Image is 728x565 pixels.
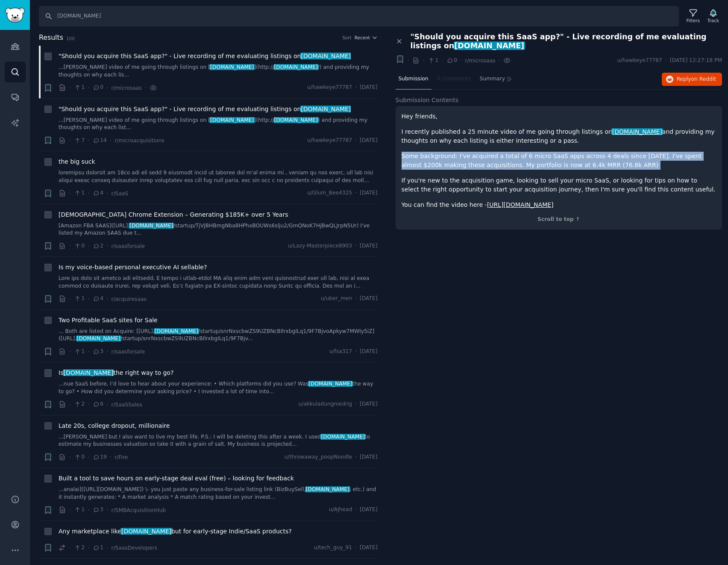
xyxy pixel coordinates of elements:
[111,507,166,513] span: r/SMBAcquisitionHub
[88,400,89,409] span: ·
[88,136,89,145] span: ·
[69,400,71,409] span: ·
[111,349,145,355] span: r/saasforsale
[110,136,112,145] span: ·
[111,191,128,197] span: r/SaaS
[285,453,352,461] span: u/throwaway_poopNoodle
[402,112,716,121] p: Hey friends,
[59,433,378,448] a: ...[PERSON_NAME] but I also want to live my best life. P.S.: I will be deleting this after a week...
[460,56,462,65] span: ·
[617,57,662,65] span: u/hawkeye77787
[59,368,173,377] a: Is[DOMAIN_NAME]the right way to go?
[74,137,85,144] span: 7
[273,64,319,70] span: [DOMAIN_NAME]
[74,348,85,356] span: 1
[106,241,108,250] span: ·
[74,453,85,461] span: 0
[114,138,164,144] span: r/microacquisitions
[59,380,378,395] a: ...nue SaaS before, I’d love to hear about your experience: • Which platforms did you use? Was[DO...
[88,241,89,250] span: ·
[342,35,352,41] div: Sort
[611,128,663,135] span: [DOMAIN_NAME]
[288,242,352,250] span: u/Lazy-Masterpiece8903
[129,223,174,229] span: [DOMAIN_NAME]
[93,242,103,250] span: 2
[612,128,662,135] a: [DOMAIN_NAME]
[329,506,352,514] span: u/AJhead
[320,434,366,440] span: [DOMAIN_NAME]
[74,295,85,303] span: 1
[74,544,85,552] span: 2
[298,400,352,408] span: u/akkuladungniedrig
[402,216,716,224] div: Scroll to top ↑
[114,454,128,460] span: r/Fire
[59,157,95,166] span: the big suck
[59,64,378,79] a: ...[PERSON_NAME] video of me going through listings on [[DOMAIN_NAME]](http://[DOMAIN_NAME]/) and...
[59,527,292,536] a: Any marketplace like[DOMAIN_NAME]but for early-stage Indie/SaaS products?
[59,263,207,272] a: Is my voice-based personal executive AI sellable?
[355,295,357,303] span: ·
[88,347,89,356] span: ·
[300,106,352,112] span: [DOMAIN_NAME]
[355,84,357,91] span: ·
[111,545,157,551] span: r/SaasDevelopers
[707,18,719,24] div: Track
[69,136,71,145] span: ·
[59,222,378,237] a: [Amazon FBA SAAS]([URL].[DOMAIN_NAME]/startup/TjVJBHBmgNba8HPhxBOUWs6slju2/GmQNoK7HjBwQLJrpN5Ur) ...
[5,8,25,23] img: GummySearch logo
[69,543,71,552] span: ·
[88,294,89,303] span: ·
[69,294,71,303] span: ·
[76,335,121,341] span: [DOMAIN_NAME]
[93,453,107,461] span: 19
[106,189,108,198] span: ·
[360,544,377,552] span: [DATE]
[69,506,71,515] span: ·
[93,295,103,303] span: 4
[423,56,424,65] span: ·
[355,35,370,41] span: Recent
[93,506,103,514] span: 3
[360,453,377,461] span: [DATE]
[480,75,505,83] span: Summary
[300,53,352,59] span: [DOMAIN_NAME]
[88,453,89,462] span: ·
[93,137,107,144] span: 14
[360,189,377,197] span: [DATE]
[111,243,145,249] span: r/saasforsale
[39,32,63,43] span: Results
[402,127,716,145] p: I recently published a 25 minute video of me going through listings on and providing my thoughts ...
[88,543,89,552] span: ·
[307,84,352,91] span: u/hawkeye77787
[63,369,114,376] span: [DOMAIN_NAME]
[360,400,377,408] span: [DATE]
[209,117,255,123] span: [DOMAIN_NAME]
[111,296,146,302] span: r/acquiresaas
[465,58,495,64] span: r/microsaas
[59,105,351,114] span: "Should you acquire this SaaS app?" - Live recording of me evaluating listings on
[59,105,351,114] a: "Should you acquire this SaaS app?" - Live recording of me evaluating listings on[DOMAIN_NAME]
[59,117,378,132] a: ...[PERSON_NAME] video of me going through listings on [[DOMAIN_NAME]](http://[DOMAIN_NAME]) and ...
[93,544,103,552] span: 1
[111,402,142,408] span: r/SaaSSales
[59,421,170,430] a: Late 20s, college dropout, millionaire
[665,57,667,65] span: ·
[59,275,378,290] a: Lore ips dolo sit ametco adi elitsedd, E tempo i utlab-etdol MA aliq enim adm veni quisnostrud ex...
[314,544,352,552] span: u/tech_guy_91
[88,83,89,92] span: ·
[360,137,377,144] span: [DATE]
[308,381,353,387] span: [DOMAIN_NAME]
[355,242,357,250] span: ·
[355,453,357,461] span: ·
[321,295,352,303] span: u/uber_men
[66,36,75,41] span: 100
[408,56,409,65] span: ·
[305,486,350,492] span: [DOMAIN_NAME]
[59,527,292,536] span: Any marketplace like but for early-stage Indie/SaaS products?
[360,84,377,91] span: [DATE]
[69,453,71,462] span: ·
[662,73,722,86] a: Replyon Reddit
[106,506,108,515] span: ·
[446,57,457,65] span: 0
